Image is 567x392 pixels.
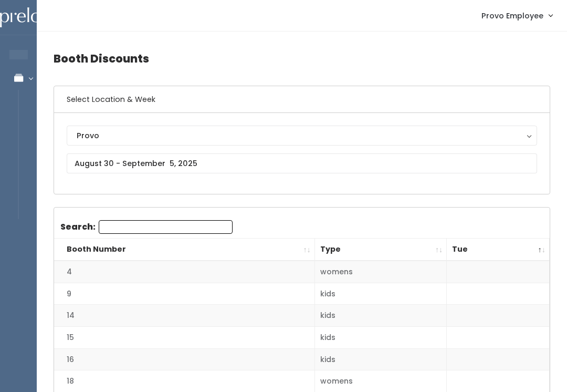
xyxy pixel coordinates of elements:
input: August 30 - September 5, 2025 [67,153,537,173]
th: Type: activate to sort column ascending [314,239,447,261]
label: Search: [60,220,233,234]
td: womens [314,261,447,283]
a: Provo Employee [471,4,563,27]
th: Tue: activate to sort column descending [447,239,550,261]
td: 14 [54,305,314,327]
td: kids [314,348,447,370]
span: Provo Employee [481,10,543,22]
td: kids [314,305,447,327]
td: 9 [54,283,314,305]
input: Search: [99,220,233,234]
th: Booth Number: activate to sort column ascending [54,239,314,261]
td: 4 [54,261,314,283]
button: Provo [67,126,537,146]
h6: Select Location & Week [54,86,550,113]
td: kids [314,283,447,305]
td: 16 [54,348,314,370]
div: Provo [77,130,527,141]
h4: Booth Discounts [54,44,550,73]
td: 15 [54,327,314,349]
td: kids [314,327,447,349]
